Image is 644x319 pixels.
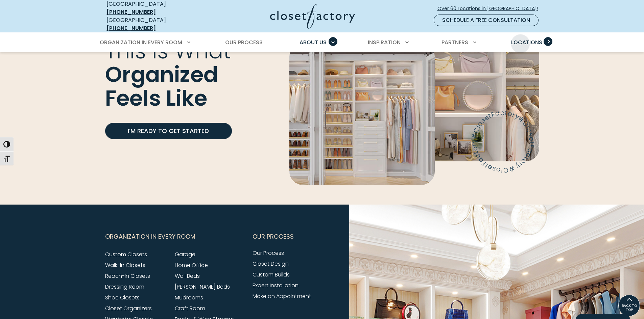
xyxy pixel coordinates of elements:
[506,142,515,145] text: r
[175,283,230,291] a: [PERSON_NAME] Beds
[300,38,327,46] span: About Us
[506,145,516,151] text: o
[506,132,516,139] text: #
[106,16,205,32] div: [GEOGRAPHIC_DATA]
[253,292,311,300] a: Make an Appointment
[515,158,524,167] text: F
[557,120,568,129] text: C
[618,295,640,316] a: BACK TO TOP
[526,164,532,174] text: s
[289,43,435,185] img: Reach in closet organization
[253,249,284,257] a: Our Process
[370,16,539,161] img: Closet shelving details
[519,112,528,122] text: e
[105,123,232,139] a: I’m Ready to Get Started
[175,261,208,269] a: Home Office
[536,166,538,175] text: l
[563,145,572,150] text: F
[437,5,544,12] span: Over 60 Locations in [GEOGRAPHIC_DATA]!
[531,165,536,175] text: o
[527,109,533,119] text: F
[434,15,539,26] a: Schedule a Free Consultation
[225,38,263,46] span: Our Process
[521,162,529,172] text: e
[100,38,182,46] span: Organization in Every Room
[512,119,521,128] text: o
[253,260,289,268] a: Closet Design
[561,148,571,155] text: a
[105,83,207,113] span: Feels Like
[561,128,571,135] text: o
[555,158,564,167] text: o
[553,115,563,126] text: #
[105,304,152,312] a: Closet Organizers
[558,156,566,163] text: t
[508,152,518,159] text: c
[524,111,530,120] text: t
[253,228,294,245] span: Our Process
[563,137,573,142] text: e
[106,8,156,16] a: [PHONE_NUMBER]
[175,250,195,258] a: Garage
[511,38,542,46] span: Locations
[253,271,290,278] a: Custom Builds
[505,138,515,142] text: y
[105,283,144,291] a: Dressing Room
[564,142,572,145] text: t
[105,250,147,258] a: Custom Closets
[253,282,299,289] a: Expert Installation
[619,304,640,312] span: BACK TO TOP
[270,4,355,29] img: Closet Factory Logo
[538,108,542,117] text: c
[550,112,558,122] text: y
[543,164,551,175] text: #
[105,59,218,89] span: Organized
[548,111,554,120] text: r
[368,38,401,46] span: Inspiration
[510,123,519,129] text: l
[105,294,140,301] a: Shoe Closets
[253,228,318,245] button: Footer Subnav Button - Our Process
[542,109,545,117] text: t
[175,272,200,280] a: Wall Beds
[559,152,569,160] text: c
[531,108,537,118] text: a
[437,3,544,15] a: Over 60 Locations in [GEOGRAPHIC_DATA]!
[518,161,525,169] text: t
[508,126,518,134] text: C
[538,166,544,175] text: C
[549,162,557,172] text: y
[442,38,468,46] span: Partners
[507,149,516,154] text: t
[95,33,549,52] nav: Primary Menu
[511,155,521,164] text: a
[516,116,524,125] text: s
[106,24,156,32] a: [PHONE_NUMBER]
[105,228,244,245] button: Footer Subnav Button - Organization in Every Room
[175,294,203,301] a: Mudrooms
[105,272,150,280] a: Reach-In Closets
[560,125,569,131] text: l
[105,261,145,269] a: Walk-In Closets
[563,133,572,138] text: s
[105,228,195,245] span: Organization in Every Room
[175,304,205,312] a: Craft Room
[553,160,560,169] text: r
[544,109,550,119] text: o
